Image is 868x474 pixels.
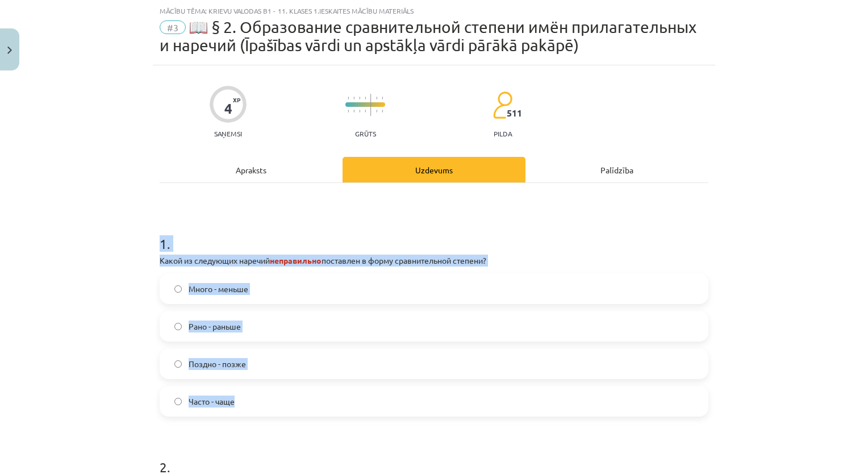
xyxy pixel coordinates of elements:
div: Uzdevums [343,157,525,182]
span: Часто - чаще [189,396,235,408]
img: icon-short-line-57e1e144782c952c97e751825c79c345078a6d821885a25fce030b3d8c18986b.svg [365,110,366,113]
span: Рано - раньше [189,321,241,332]
img: icon-short-line-57e1e144782c952c97e751825c79c345078a6d821885a25fce030b3d8c18986b.svg [348,110,349,113]
img: icon-short-line-57e1e144782c952c97e751825c79c345078a6d821885a25fce030b3d8c18986b.svg [353,97,354,99]
img: icon-long-line-d9ea69661e0d244f92f715978eff75569469978d946b2353a9bb055b3ed8787d.svg [370,94,372,116]
img: icon-short-line-57e1e144782c952c97e751825c79c345078a6d821885a25fce030b3d8c18986b.svg [376,110,377,113]
img: icon-short-line-57e1e144782c952c97e751825c79c345078a6d821885a25fce030b3d8c18986b.svg [382,110,383,113]
div: Mācību tēma: Krievu valodas b1 - 11. klases 1.ieskaites mācību materiāls [160,7,708,15]
input: Поздно - позже [174,360,182,368]
input: Рано - раньше [174,323,182,330]
span: 511 [507,108,522,118]
img: icon-short-line-57e1e144782c952c97e751825c79c345078a6d821885a25fce030b3d8c18986b.svg [376,97,377,99]
img: icon-short-line-57e1e144782c952c97e751825c79c345078a6d821885a25fce030b3d8c18986b.svg [353,110,354,113]
p: pilda [494,130,512,138]
div: 4 [224,101,232,117]
p: Saņemsi [210,130,247,138]
strong: неправильно [270,255,322,265]
img: icon-short-line-57e1e144782c952c97e751825c79c345078a6d821885a25fce030b3d8c18986b.svg [359,97,360,99]
span: Много - меньше [189,283,248,295]
input: Часто - чаще [174,398,182,405]
span: XP [233,97,240,103]
span: Поздно - позже [189,358,246,370]
img: icon-close-lesson-0947bae3869378f0d4975bcd49f059093ad1ed9edebbc8119c70593378902aed.svg [7,47,12,54]
h1: 1 . [160,216,708,251]
img: icon-short-line-57e1e144782c952c97e751825c79c345078a6d821885a25fce030b3d8c18986b.svg [365,97,366,99]
input: Много - меньше [174,285,182,293]
p: Grūts [355,130,376,138]
img: students-c634bb4e5e11cddfef0936a35e636f08e4e9abd3cc4e673bd6f9a4125e45ecb1.svg [493,91,512,119]
p: Какой из следующих наречий поставлен в форму сравнительной степени? [160,255,708,267]
span: #3 [160,20,186,34]
div: Palīdzība [525,157,708,182]
img: icon-short-line-57e1e144782c952c97e751825c79c345078a6d821885a25fce030b3d8c18986b.svg [382,97,383,99]
img: icon-short-line-57e1e144782c952c97e751825c79c345078a6d821885a25fce030b3d8c18986b.svg [348,97,349,99]
img: icon-short-line-57e1e144782c952c97e751825c79c345078a6d821885a25fce030b3d8c18986b.svg [359,110,360,113]
span: 📖 § 2. Образование сравнительной степени имён прилагательных и наречий (Īpašības vārdi un apstākļ... [160,18,696,55]
div: Apraksts [160,157,343,182]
